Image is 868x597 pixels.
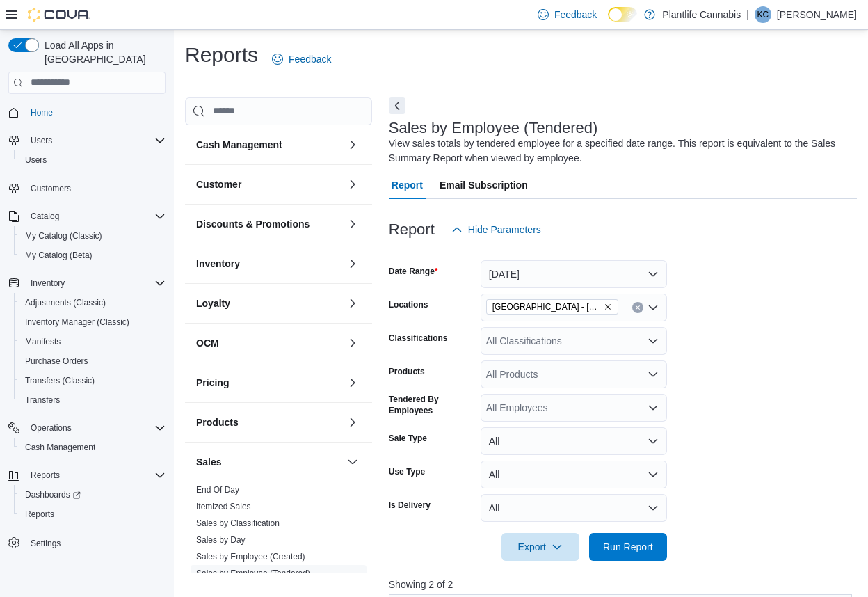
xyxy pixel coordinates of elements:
button: Settings [3,532,171,552]
span: Itemized Sales [196,501,251,512]
button: Discounts & Promotions [344,216,361,232]
span: Dark Mode [608,22,609,22]
span: Manifests [25,336,61,347]
a: Sales by Day [196,535,246,545]
span: Export [510,533,571,561]
span: Customers [25,180,166,197]
span: KC [757,6,769,23]
p: [PERSON_NAME] [777,6,857,23]
span: Cash Management [19,439,166,456]
span: Operations [31,422,72,433]
span: Hide Parameters [468,223,541,237]
span: Operations [25,420,166,436]
button: Catalog [25,208,65,225]
button: Open list of options [648,302,659,313]
span: [GEOGRAPHIC_DATA] - [GEOGRAPHIC_DATA] [492,300,601,314]
label: Tendered By Employees [389,394,475,416]
label: Use Type [389,466,425,477]
button: Reports [14,504,171,524]
button: Cash Management [14,438,171,457]
span: Settings [25,534,166,551]
a: Feedback [266,45,337,73]
a: Adjustments (Classic) [19,294,111,311]
span: Transfers [25,395,60,406]
h3: Products [196,415,239,429]
span: Feedback [289,52,331,66]
span: Reports [25,509,54,520]
button: Operations [25,420,77,436]
a: Cash Management [19,439,101,456]
span: Email Subscription [440,171,528,199]
button: Customer [196,177,341,191]
button: Pricing [344,374,361,391]
button: Discounts & Promotions [196,217,341,231]
button: OCM [344,335,361,351]
a: Purchase Orders [19,353,94,369]
div: View sales totals by tendered employee for a specified date range. This report is equivalent to t... [389,136,850,166]
button: Cash Management [344,136,361,153]
label: Is Delivery [389,500,431,511]
p: Plantlife Cannabis [662,6,741,23]
label: Locations [389,299,428,310]
a: Inventory Manager (Classic) [19,314,135,331]
span: Dashboards [19,486,166,503]
span: Manifests [19,333,166,350]
button: Pricing [196,376,341,390]
span: Customers [31,183,71,194]
button: Open list of options [648,402,659,413]
span: Sales by Employee (Tendered) [196,568,310,579]
a: Itemized Sales [196,502,251,511]
span: Transfers [19,392,166,408]
span: Grande Prairie - Westgate [486,299,618,315]
h3: Inventory [196,257,240,271]
span: Settings [31,538,61,549]
input: Dark Mode [608,7,637,22]
span: Sales by Day [196,534,246,546]
button: OCM [196,336,341,350]
span: Sales by Employee (Created) [196,551,305,562]
button: All [481,494,667,522]
h3: Report [389,221,435,238]
button: Reports [25,467,65,484]
button: Run Report [589,533,667,561]
span: Home [25,104,166,121]
button: Next [389,97,405,114]
button: Sales [344,454,361,470]
a: Sales by Employee (Tendered) [196,568,310,578]
button: Customer [344,176,361,193]
button: Purchase Orders [14,351,171,371]
a: Customers [25,180,77,197]
nav: Complex example [8,97,166,589]
button: Inventory [3,273,171,293]
button: Home [3,102,171,122]
h3: OCM [196,336,219,350]
a: Settings [25,535,66,552]
button: Sales [196,455,341,469]
button: Operations [3,418,171,438]
span: End Of Day [196,484,239,495]
button: Customers [3,178,171,198]
a: Home [25,104,58,121]
a: Reports [19,506,60,523]
h3: Customer [196,177,241,191]
span: Reports [25,467,166,484]
span: Home [31,107,53,118]
button: Users [25,132,58,149]
button: [DATE] [481,260,667,288]
span: Catalog [31,211,59,222]
span: Inventory [31,278,65,289]
button: Inventory [196,257,341,271]
span: Users [25,154,47,166]
a: Transfers [19,392,65,408]
button: Inventory [344,255,361,272]
h3: Discounts & Promotions [196,217,310,231]
button: All [481,461,667,488]
span: Adjustments (Classic) [25,297,106,308]
h3: Cash Management [196,138,282,152]
button: Cash Management [196,138,341,152]
button: Inventory [25,275,70,292]
span: Feedback [554,8,597,22]
span: Inventory Manager (Classic) [19,314,166,331]
a: Users [19,152,52,168]
span: Dashboards [25,489,81,500]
